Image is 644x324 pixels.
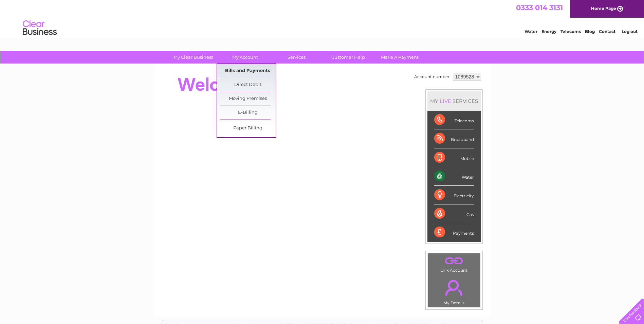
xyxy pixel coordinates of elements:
[320,51,376,64] a: Customer Help
[434,186,474,204] div: Electricity
[585,29,595,34] a: Blog
[434,223,474,241] div: Payments
[430,276,478,300] a: .
[162,4,483,33] div: Clear Business is a trading name of Verastar Limited (registered in [GEOGRAPHIC_DATA] No. 3667643...
[438,98,453,104] div: LIVE
[427,91,481,111] div: MY SERVICES
[220,106,276,120] a: E-Billing
[220,64,276,78] a: Bills and Payments
[220,92,276,106] a: Moving Premises
[430,255,478,267] a: .
[428,253,480,274] td: Link Account
[412,71,451,83] td: Account number
[599,29,615,34] a: Contact
[217,51,273,64] a: My Account
[525,29,537,34] a: Water
[434,111,474,129] div: Telecoms
[434,204,474,223] div: Gas
[165,51,221,64] a: My Clear Business
[541,29,556,34] a: Energy
[434,148,474,167] div: Mobile
[434,167,474,186] div: Water
[220,122,276,135] a: Paper Billing
[22,18,57,38] img: logo.png
[560,29,581,34] a: Telecoms
[269,51,325,64] a: Services
[428,274,480,307] td: My Details
[516,3,563,12] a: 0333 014 3131
[220,78,276,92] a: Direct Debit
[622,29,638,34] a: Log out
[372,51,428,64] a: Make A Payment
[434,129,474,148] div: Broadband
